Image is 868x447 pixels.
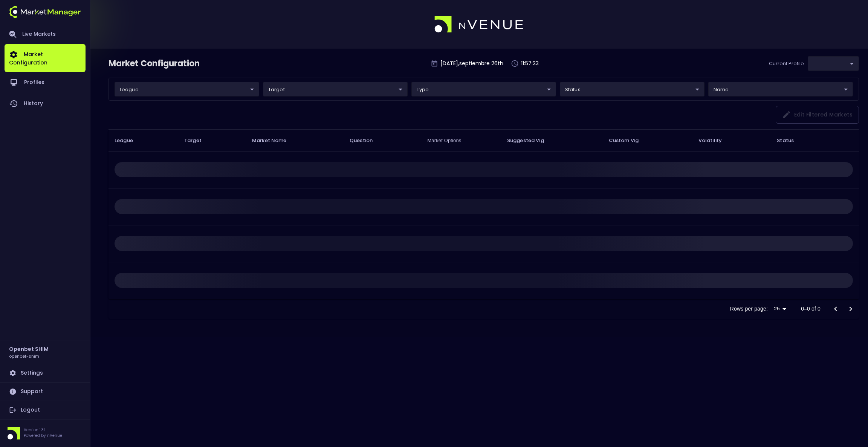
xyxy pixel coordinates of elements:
[434,16,524,33] img: logo
[5,427,86,439] div: Version 1.31Powered by nVenue
[730,305,768,312] p: Rows per page:
[808,56,859,71] div: league
[421,130,501,152] th: Market Options
[108,58,200,70] div: Market Configuration
[609,137,648,144] span: Custom Vig
[108,130,859,299] table: collapsible table
[115,137,143,144] span: League
[252,137,296,144] span: Market Name
[9,6,81,18] img: logo
[350,137,382,144] span: Question
[115,82,259,96] div: league
[24,427,62,433] p: Version 1.31
[698,137,732,144] span: Volatility
[777,136,794,145] span: Status
[5,401,86,419] a: Logout
[9,353,39,359] h3: openbet-shim
[24,433,62,438] p: Powered by nVenue
[507,137,554,144] span: Suggested Vig
[5,383,86,401] a: Support
[9,345,49,353] h2: Openbet SHIM
[560,82,704,96] div: league
[263,82,408,96] div: league
[411,82,556,96] div: league
[5,93,86,114] a: History
[769,60,804,67] p: Current Profile
[5,44,86,72] a: Market Configuration
[440,60,503,67] p: [DATE] , septiembre 26 th
[801,305,821,312] p: 0–0 of 0
[521,60,539,67] p: 11:57:23
[771,303,789,314] div: 25
[5,72,86,93] a: Profiles
[184,137,211,144] span: Target
[777,136,804,145] span: Status
[5,24,86,44] a: Live Markets
[5,364,86,382] a: Settings
[708,82,853,96] div: league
